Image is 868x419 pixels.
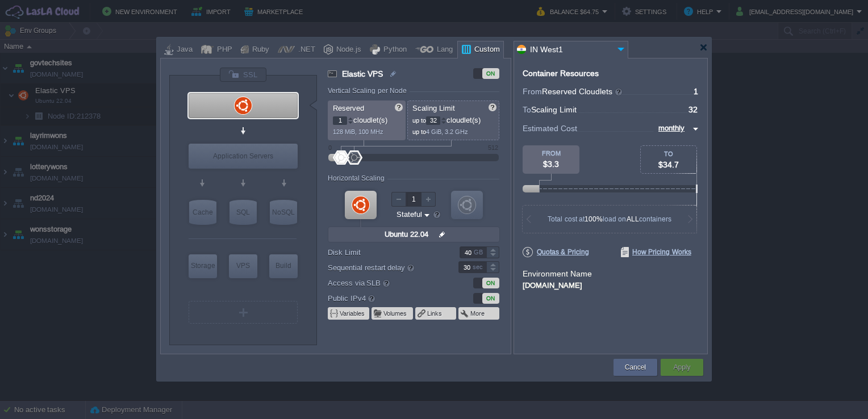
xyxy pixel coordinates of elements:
div: TO [641,150,696,157]
button: Cancel [625,362,646,373]
div: Build [269,254,298,277]
div: 512 [488,144,498,151]
div: Custom [471,41,500,58]
div: Cache [189,200,216,225]
div: ON [482,68,499,79]
div: Horizontal Scaling [328,174,387,182]
div: 0 [328,144,332,151]
label: Access via SLB [328,276,443,289]
div: NoSQL Databases [270,200,297,225]
div: Lang [433,41,453,58]
span: From [523,87,542,96]
div: ON [482,278,499,288]
div: Java [173,41,193,58]
span: 4 GiB, 3.2 GHz [426,128,468,135]
span: Scaling Limit [531,105,577,114]
span: 1 [694,87,698,96]
div: .NET [295,41,315,58]
button: Apply [673,362,690,373]
label: Public IPv4 [328,292,443,304]
div: Python [380,41,407,58]
div: SQL [229,200,257,225]
div: sec [473,262,485,273]
p: cloudlet(s) [333,113,402,125]
span: Reserved [333,104,364,112]
div: Build Node [269,254,298,278]
span: Reserved Cloudlets [542,87,623,96]
label: Sequential restart delay [328,261,443,274]
button: Volumes [383,309,408,318]
span: up to [412,128,426,135]
span: How Pricing Works [621,247,691,257]
div: Elastic VPS [189,93,298,118]
span: Quotas & Pricing [523,247,589,257]
div: Container Resources [523,69,599,78]
div: Storage Containers [189,254,217,278]
span: Estimated Cost [523,122,577,135]
div: Ruby [249,41,269,58]
div: Application Servers [189,144,298,169]
div: ON [482,293,499,304]
div: FROM [523,150,579,157]
div: Vertical Scaling per Node [328,87,410,95]
p: cloudlet(s) [412,113,495,125]
span: Scaling Limit [412,104,455,112]
span: To [523,105,531,114]
div: PHP [214,41,232,58]
div: SQL Databases [229,200,257,225]
span: 128 MiB, 100 MHz [333,128,383,135]
span: 32 [688,105,698,114]
span: up to [412,117,426,124]
div: Elastic VPS [229,254,257,278]
button: More [470,309,486,318]
div: GB [474,247,485,258]
div: Storage [189,254,217,277]
label: Environment Name [523,269,592,278]
div: [DOMAIN_NAME] [523,279,699,290]
label: Disk Limit [328,246,443,258]
button: Links [427,309,443,318]
div: Create New Layer [189,301,298,324]
button: Variables [340,309,366,318]
span: $34.7 [658,160,679,169]
div: Node.js [333,41,361,58]
div: NoSQL [270,200,297,225]
span: $3.3 [543,160,559,169]
div: VPS [229,254,257,277]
